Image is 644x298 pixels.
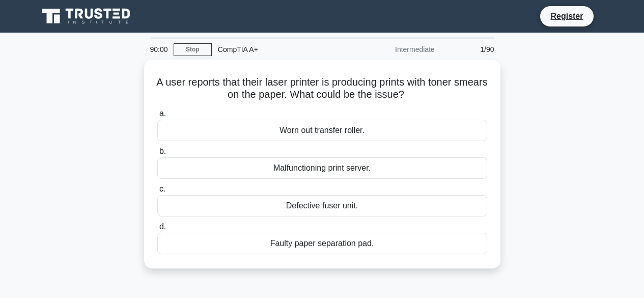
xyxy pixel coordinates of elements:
h5: A user reports that their laser printer is producing prints with toner smears on the paper. What ... [156,76,488,101]
span: b. [159,147,166,155]
div: Malfunctioning print server. [157,157,487,179]
a: Register [544,10,589,22]
div: 1/90 [441,39,500,60]
a: Stop [174,43,212,56]
span: a. [159,109,166,118]
div: 90:00 [144,39,174,60]
div: Faulty paper separation pad. [157,233,487,254]
div: Intermediate [352,39,441,60]
div: Defective fuser unit. [157,195,487,216]
div: CompTIA A+ [212,39,352,60]
span: c. [159,184,165,193]
div: Worn out transfer roller. [157,120,487,141]
span: d. [159,222,166,231]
